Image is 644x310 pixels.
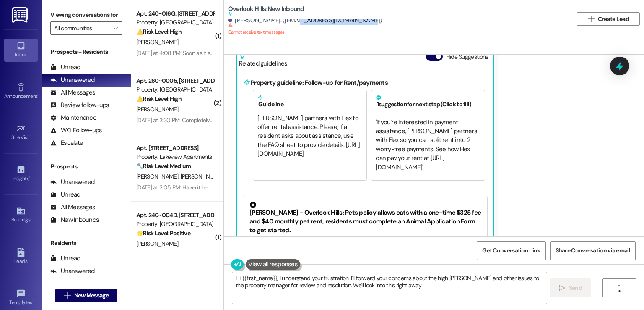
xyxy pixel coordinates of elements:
[239,53,288,68] div: Related guidelines
[50,178,95,187] div: Unanswered
[257,114,362,159] div: [PERSON_NAME] partners with Flex to offer rental assistance. Please, if a resident asks about ass...
[4,121,38,144] a: Site Visit •
[12,7,29,23] img: ResiDesk Logo
[50,203,95,212] div: All Messages
[556,246,630,255] span: Share Conversation via email
[257,95,362,108] h5: Guideline
[136,144,214,152] div: Apt. [STREET_ADDRESS]
[50,126,102,135] div: WO Follow-ups
[50,254,80,263] div: Unread
[4,204,38,226] a: Buildings
[550,241,636,260] button: Share Conversation via email
[232,272,546,304] textarea: Hi {{first_name}}, I understand your frustration. I'll forward your concerns about the high [PERS...
[4,286,38,309] a: Templates •
[136,85,214,94] div: Property: [GEOGRAPHIC_DATA]
[228,23,284,35] sup: Cannot receive text messages
[50,88,95,97] div: All Messages
[569,284,582,292] span: Send
[181,173,223,180] span: [PERSON_NAME]
[30,133,31,139] span: •
[136,220,214,229] div: Property: [GEOGRAPHIC_DATA]
[42,239,131,247] div: Residents
[559,285,565,292] i: 
[29,174,30,180] span: •
[50,279,95,288] div: All Messages
[4,39,38,61] a: Inbox
[50,8,122,21] label: Viewing conversations for
[37,92,39,98] span: •
[136,76,214,85] div: Apt. 260~0005, [STREET_ADDRESS]
[50,139,83,147] div: Escalate
[55,289,117,302] button: New Message
[446,53,488,61] label: Hide Suggestions
[136,173,181,180] span: [PERSON_NAME]
[249,235,481,244] div: Created a year ago
[50,76,95,84] div: Unanswered
[376,95,480,108] h5: 1 suggestion for next step (Click to fill)
[136,240,178,247] span: [PERSON_NAME]
[136,229,190,237] strong: 🌟 Risk Level: Positive
[228,5,304,18] b: Overlook Hills: New Inbound
[482,246,540,255] span: Get Conversation Link
[42,47,131,56] div: Prospects + Residents
[136,152,214,161] div: Property: Lakeview Apartments
[616,285,622,292] i: 
[54,21,109,35] input: All communities
[136,105,178,113] span: [PERSON_NAME]
[74,291,109,300] span: New Message
[376,118,478,171] span: ' If you’re interested in payment assistance, [PERSON_NAME] partners with Flex so you can split r...
[50,113,96,122] div: Maintenance
[136,116,224,124] div: [DATE] at 3:30 PM: Completely silent
[50,215,99,224] div: New Inbounds
[50,190,80,199] div: Unread
[588,16,594,22] i: 
[50,63,80,72] div: Unread
[136,95,182,102] strong: ⚠️ Risk Level: High
[50,101,109,110] div: Review follow-ups
[251,79,388,87] b: Property guideline: Follow-up for Rent/payments
[136,184,469,191] div: [DATE] at 2:05 PM: Haven't heard from [PERSON_NAME] . Please contact him and ask him what's the s...
[64,292,70,299] i: 
[32,298,34,304] span: •
[113,25,118,32] i: 
[4,245,38,268] a: Leads
[136,9,214,18] div: Apt. 240~016G, [STREET_ADDRESS]
[136,28,182,35] strong: ⚠️ Risk Level: High
[136,18,214,27] div: Property: [GEOGRAPHIC_DATA]
[136,38,178,46] span: [PERSON_NAME]
[136,162,191,170] strong: 🔧 Risk Level: Medium
[50,267,95,276] div: Unanswered
[577,12,640,26] button: Create Lead
[42,162,131,171] div: Prospects
[136,49,221,57] div: [DATE] at 4:08 PM: Soon as it starts
[136,211,214,220] div: Apt. 240~004D, [STREET_ADDRESS]
[228,16,382,25] div: [PERSON_NAME]. ([EMAIL_ADDRESS][DOMAIN_NAME])
[4,163,38,185] a: Insights •
[550,278,591,297] button: Send
[598,15,629,24] span: Create Lead
[249,202,481,235] div: [PERSON_NAME] - Overlook Hills: Pets policy allows cats with a one-time $325 fee and $40 monthly ...
[477,241,545,260] button: Get Conversation Link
